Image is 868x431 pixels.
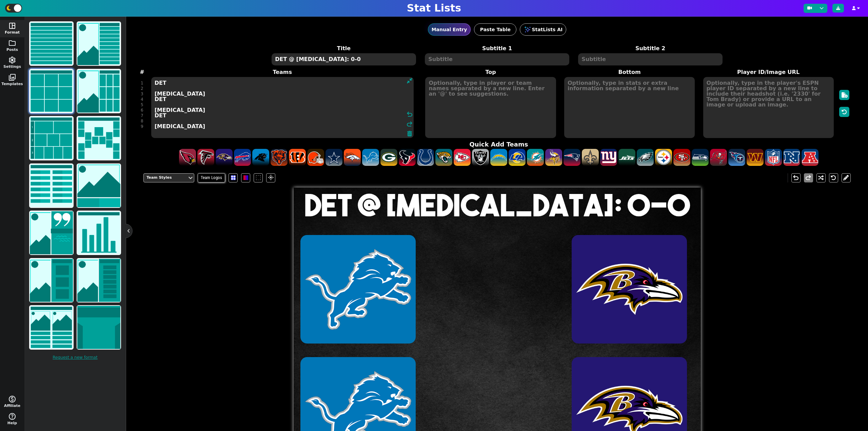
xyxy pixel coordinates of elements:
[474,23,516,36] button: Paste Table
[406,120,414,128] span: redo
[267,44,420,53] label: Title
[30,211,73,254] img: news/quote
[8,395,16,403] span: monetization_on
[8,22,16,30] span: space_dashboard
[141,118,143,124] div: 8
[30,70,73,113] img: grid
[406,110,414,118] span: undo
[791,173,801,182] button: undo
[28,351,122,364] a: Request a new format
[560,68,699,76] label: Bottom
[141,107,143,113] div: 6
[30,164,73,207] img: scores
[77,117,120,160] img: bracket
[143,68,421,76] label: Teams
[30,117,73,160] img: tier
[151,77,414,138] textarea: DET [MEDICAL_DATA] DET [MEDICAL_DATA] DET [MEDICAL_DATA]
[77,22,120,65] img: list with image
[30,259,73,302] img: highlight
[146,175,184,181] div: Team Styles
[8,39,16,47] span: folder
[428,23,471,36] button: Manual Entry
[520,23,566,36] button: StatLists AI
[141,86,143,91] div: 2
[198,173,225,182] span: Team Logos
[77,164,120,207] img: matchup
[77,211,120,254] img: chart
[30,306,73,349] img: comparison
[574,44,727,53] label: Subtitle 2
[141,113,143,118] div: 7
[141,80,143,86] div: 1
[8,56,16,64] span: settings
[792,174,800,182] span: undo
[77,259,120,302] img: lineup
[804,174,812,182] span: redo
[8,73,16,81] span: photo_library
[294,190,701,220] h1: DET @ [MEDICAL_DATA]: 0-0
[8,412,16,420] span: help
[145,141,852,148] h4: Quick Add Teams
[699,68,838,76] label: Player ID/Image URL
[77,70,120,113] img: grid with image
[77,306,120,349] img: jersey
[30,22,73,65] img: list
[421,68,560,76] label: Top
[141,91,143,97] div: 3
[407,2,461,14] h1: Stat Lists
[140,68,144,76] label: #
[420,44,574,53] label: Subtitle 1
[141,102,143,107] div: 5
[272,53,416,65] textarea: DET @ [MEDICAL_DATA]: 0-0
[141,97,143,102] div: 4
[141,124,143,129] div: 9
[804,173,813,182] button: redo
